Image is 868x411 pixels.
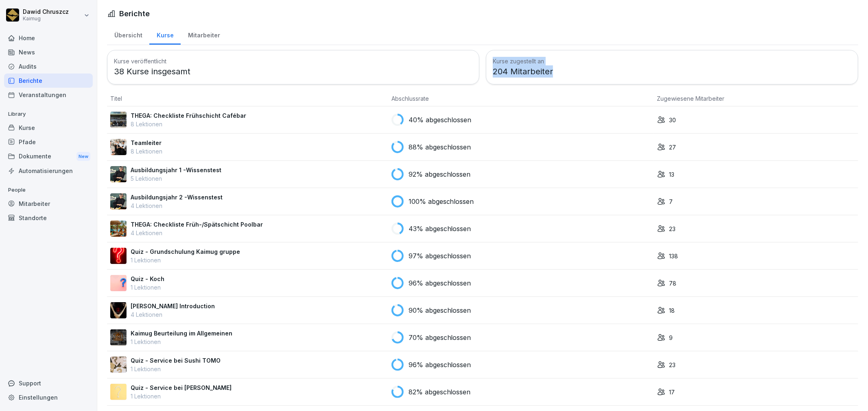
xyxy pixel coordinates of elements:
th: Abschlussrate [388,91,654,106]
p: 5 Lektionen [131,174,221,183]
div: Support [4,376,93,390]
p: 88% abgeschlossen [409,142,471,152]
img: ima4gw5kbha2jc8jl1pti4b9.png [110,248,127,264]
p: 96% abgeschlossen [409,360,471,370]
p: 1 Lektionen [131,283,164,292]
p: THEGA: Checkliste Frühschicht Cafébar [131,111,246,120]
p: THEGA: Checkliste Früh-/Spätschicht Poolbar [131,220,263,229]
p: 138 [669,252,678,260]
p: 9 [669,333,673,342]
p: 97% abgeschlossen [409,251,471,261]
img: vu7fopty42ny43mjush7cma0.png [110,329,127,346]
p: 70% abgeschlossen [409,333,471,342]
p: 82% abgeschlossen [409,387,471,397]
img: pak566alvbcplycpy5gzgq7j.png [110,357,127,373]
p: Kaimug [23,16,69,22]
p: 40% abgeschlossen [409,115,472,125]
h1: Berichte [119,8,150,19]
p: 23 [669,361,676,369]
p: 27 [669,143,676,151]
p: Dawid Chruszcz [23,9,69,15]
p: 1 Lektionen [131,365,221,373]
a: Einstellungen [4,390,93,405]
a: Kurse [4,121,93,135]
p: 96% abgeschlossen [409,278,471,288]
p: Teamleiter [131,138,162,147]
p: 78 [669,279,677,288]
a: Kurse [149,24,181,45]
span: Zugewiesene Mitarbeiter [657,95,725,102]
p: 90% abgeschlossen [409,305,471,315]
p: 43% abgeschlossen [409,224,471,234]
p: 17 [669,388,675,396]
a: Home [4,31,93,45]
a: Veranstaltungen [4,88,93,102]
img: t7brl8l3g3sjoed8o8dm9hn8.png [110,275,127,291]
p: 4 Lektionen [131,229,263,237]
p: 92% abgeschlossen [409,169,471,179]
p: 38 Kurse insgesamt [114,65,472,78]
p: 18 [669,306,675,315]
p: 1 Lektionen [131,392,232,400]
p: 7 [669,197,673,206]
h3: Kurse veröffentlicht [114,57,472,65]
img: eu7hyn34msojjefjekhnxyfb.png [110,112,127,128]
p: 23 [669,225,676,233]
p: 30 [669,116,676,124]
img: ejcw8pgrsnj3kwnpxq2wy9us.png [110,302,127,318]
p: Ausbildungsjahr 2 -Wissenstest [131,193,223,201]
div: Dokumente [4,149,93,164]
img: kdhala7dy4uwpjq3l09r8r31.png [110,193,127,210]
a: Mitarbeiter [181,24,227,45]
a: Standorte [4,211,93,225]
p: Quiz - Service bei Sushi TOMO [131,356,221,365]
a: Übersicht [107,24,149,45]
h3: Kurse zugestellt an [493,57,851,65]
a: Mitarbeiter [4,197,93,211]
img: pytyph5pk76tu4q1kwztnixg.png [110,139,127,155]
p: Quiz - Service bei [PERSON_NAME] [131,383,232,392]
p: 100% abgeschlossen [409,197,474,206]
p: Quiz - Koch [131,275,164,283]
p: 4 Lektionen [131,201,223,210]
p: Ausbildungsjahr 1 -Wissenstest [131,166,221,174]
p: [PERSON_NAME] Introduction [131,302,215,310]
p: 13 [669,170,675,179]
span: Titel [110,95,122,102]
a: News [4,45,93,59]
p: 8 Lektionen [131,120,246,128]
p: Quiz - Grundschulung Kaimug gruppe [131,247,240,256]
p: 1 Lektionen [131,337,232,346]
p: Library [4,108,93,121]
p: 204 Mitarbeiter [493,65,851,78]
p: People [4,184,93,197]
img: m7c771e1b5zzexp1p9raqxk8.png [110,166,127,182]
p: 1 Lektionen [131,256,240,264]
a: Automatisierungen [4,164,93,178]
div: New [77,152,90,161]
a: DokumenteNew [4,149,93,164]
a: Berichte [4,74,93,88]
a: Audits [4,59,93,74]
p: 8 Lektionen [131,147,162,156]
p: Kaimug Beurteilung im Allgemeinen [131,329,232,337]
img: emg2a556ow6sapjezcrppgxh.png [110,384,127,400]
p: 4 Lektionen [131,310,215,319]
a: Pfade [4,135,93,149]
img: merqyd26r8c8lzomofbhvkie.png [110,221,127,237]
